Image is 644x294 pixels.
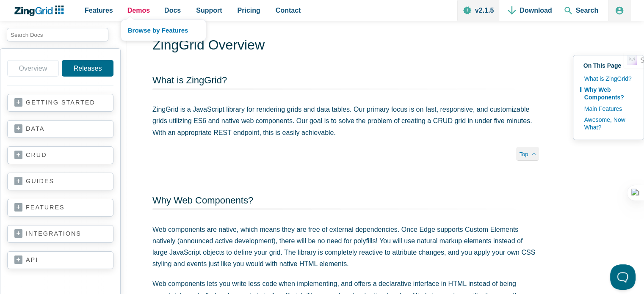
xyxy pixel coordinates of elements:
[152,195,253,206] a: Why Web Components?
[580,103,637,114] a: Main Features
[610,264,636,290] iframe: Toggle Customer Support
[152,104,539,138] p: ZingGrid is a JavaScript library for rendering grids and data tables. Our primary focus is on fas...
[121,20,206,41] a: Browse by Features
[238,5,260,16] span: Pricing
[580,114,637,133] a: Awesome, Now What?
[127,5,150,16] span: Demos
[14,256,106,264] a: api
[276,5,301,16] span: Contact
[196,5,222,16] span: Support
[14,151,106,159] a: crud
[580,73,637,84] a: What is ZingGrid?
[14,177,106,186] a: guides
[85,5,113,16] span: Features
[164,5,181,16] span: Docs
[152,224,539,270] p: Web components are native, which means they are free of external dependencies. Once Edge supports...
[14,230,106,238] a: integrations
[580,84,637,103] a: Why Web Components?
[152,75,227,85] a: What is ZingGrid?
[7,60,59,77] a: Overview
[14,203,106,212] a: features
[14,5,68,16] a: ZingChart Logo. Click to return to the homepage
[152,36,539,55] h1: ZingGrid Overview
[62,60,113,77] a: Releases
[7,28,108,41] input: search input
[14,99,106,107] a: getting started
[14,125,106,133] a: data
